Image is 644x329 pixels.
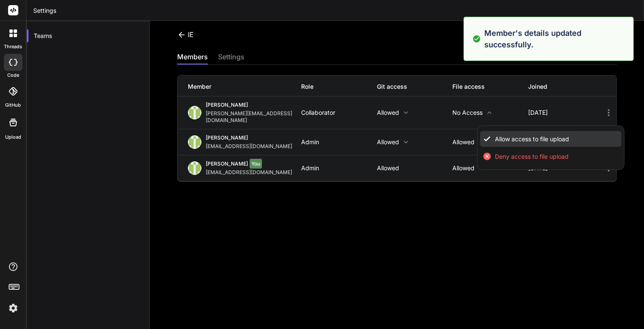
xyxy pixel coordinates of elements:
[484,27,628,50] p: Member's details updated successfully.
[495,135,569,143] span: Allow access to file upload
[495,152,569,161] span: Deny access to file upload
[6,301,20,315] img: settings
[7,72,19,79] label: code
[5,102,21,109] label: GitHub
[472,27,481,50] img: alert
[4,43,22,50] label: threads
[5,134,21,141] label: Upload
